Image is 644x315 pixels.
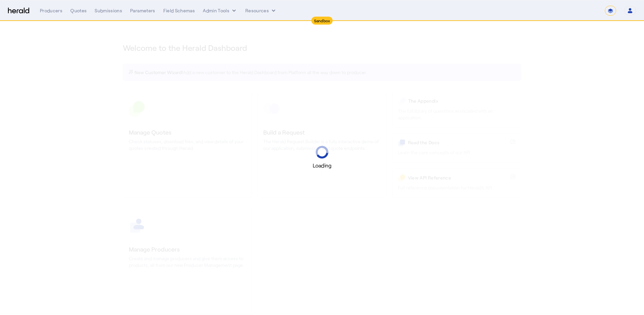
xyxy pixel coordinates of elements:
img: Herald Logo [8,8,29,14]
div: Quotes [70,7,87,14]
div: Field Schemas [163,7,195,14]
div: Submissions [95,7,122,14]
button: internal dropdown menu [203,7,237,14]
div: Parameters [130,7,155,14]
div: Sandbox [311,17,333,25]
div: Producers [40,7,62,14]
button: Resources dropdown menu [245,7,277,14]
